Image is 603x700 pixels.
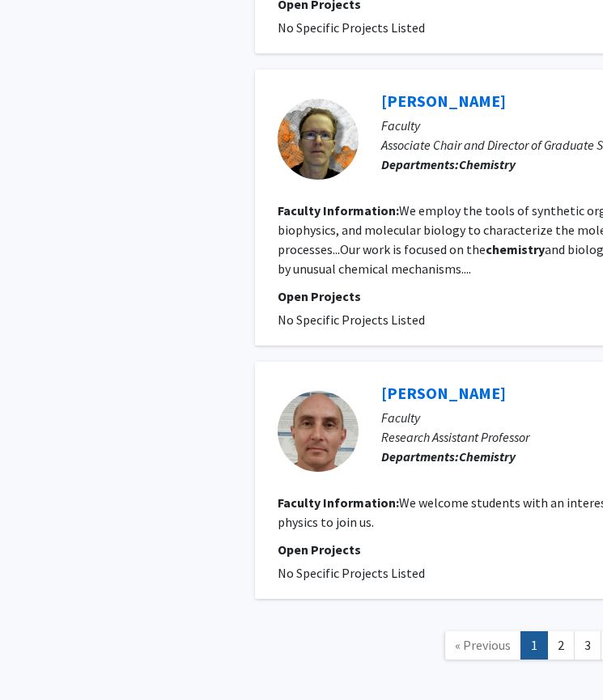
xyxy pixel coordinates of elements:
[459,156,516,172] b: Chemistry
[381,156,459,172] b: Departments:
[486,241,545,257] b: chemistry
[520,631,548,660] a: 1
[12,627,69,688] iframe: Chat
[278,312,425,328] span: No Specific Projects Listed
[574,631,601,660] a: 3
[381,448,459,465] b: Departments:
[278,494,399,511] b: Faculty Information:
[381,91,506,111] a: [PERSON_NAME]
[444,631,521,660] a: Previous Page
[278,19,425,36] span: No Specific Projects Listed
[278,202,399,218] b: Faculty Information:
[381,383,506,403] a: [PERSON_NAME]
[547,631,575,660] a: 2
[459,448,516,465] b: Chemistry
[455,637,511,653] span: « Previous
[278,565,425,581] span: No Specific Projects Listed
